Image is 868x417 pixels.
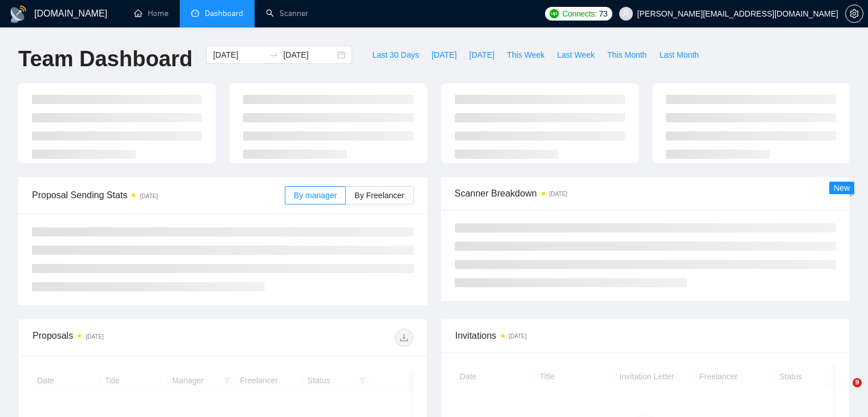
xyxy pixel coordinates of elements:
[557,49,595,61] span: Last Week
[431,49,457,61] span: [DATE]
[599,7,608,20] span: 73
[134,9,168,18] a: homeHome
[269,50,278,59] span: to
[500,46,551,64] button: This Week
[845,9,863,18] a: setting
[562,7,596,20] span: Connects:
[829,378,857,406] iframe: Intercom live chat
[32,188,285,202] span: Proposal Sending Stats
[507,49,544,61] span: This Week
[653,46,705,64] button: Last Month
[9,5,27,23] img: logo
[845,5,863,23] button: setting
[366,46,425,64] button: Last 30 Days
[455,328,836,343] span: Invitations
[622,10,630,18] span: user
[191,9,199,17] span: dashboard
[551,46,601,64] button: Last Week
[18,46,192,73] h1: Team Dashboard
[354,191,404,200] span: By Freelancer
[455,186,837,201] span: Scanner Breakdown
[140,193,158,199] time: [DATE]
[463,46,500,64] button: [DATE]
[86,334,103,340] time: [DATE]
[469,49,494,61] span: [DATE]
[425,46,463,64] button: [DATE]
[283,49,335,61] input: End date
[607,49,647,61] span: This Month
[509,333,527,339] time: [DATE]
[853,378,862,387] span: 9
[205,9,243,18] span: Dashboard
[550,191,567,197] time: [DATE]
[834,183,850,193] span: New
[550,9,559,18] img: upwork-logo.png
[372,49,419,61] span: Last 30 Days
[266,9,308,18] a: searchScanner
[294,191,337,200] span: By manager
[213,49,265,61] input: Start date
[33,328,223,347] div: Proposals
[601,46,653,64] button: This Month
[269,50,278,59] span: swap-right
[659,49,699,61] span: Last Month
